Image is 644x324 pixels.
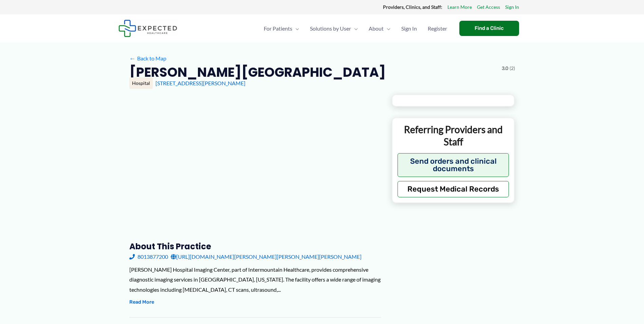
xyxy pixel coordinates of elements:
[305,17,363,40] a: Solutions by UserMenu Toggle
[369,17,384,40] span: About
[510,64,515,73] span: (2)
[129,252,168,262] a: 8013877200
[477,3,500,12] a: Get Access
[422,17,453,40] a: Register
[129,55,136,61] span: ←
[129,241,381,252] h3: About this practice
[396,17,422,40] a: Sign In
[129,53,166,64] a: ←Back to Map
[398,153,509,177] button: Send orders and clinical documents
[398,123,509,148] p: Referring Providers and Staff
[258,17,453,40] nav: Primary Site Navigation
[505,3,519,12] a: Sign In
[401,17,417,40] span: Sign In
[363,17,396,40] a: AboutMenu Toggle
[258,17,305,40] a: For PatientsMenu Toggle
[264,17,292,40] span: For Patients
[129,64,386,80] h2: [PERSON_NAME][GEOGRAPHIC_DATA]
[351,17,358,40] span: Menu Toggle
[398,181,509,197] button: Request Medical Records
[155,80,245,86] a: [STREET_ADDRESS][PERSON_NAME]
[171,252,362,262] a: [URL][DOMAIN_NAME][PERSON_NAME][PERSON_NAME][PERSON_NAME]
[459,21,519,36] a: Find a Clinic
[310,17,351,40] span: Solutions by User
[428,17,447,40] span: Register
[383,4,442,10] strong: Providers, Clinics, and Staff:
[292,17,299,40] span: Menu Toggle
[118,20,177,37] img: Expected Healthcare Logo - side, dark font, small
[129,77,153,89] div: Hospital
[384,17,390,40] span: Menu Toggle
[129,298,154,306] button: Read More
[129,265,381,295] div: [PERSON_NAME] Hospital Imaging Center, part of Intermountain Healthcare, provides comprehensive d...
[502,64,508,73] span: 3.0
[447,3,472,12] a: Learn More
